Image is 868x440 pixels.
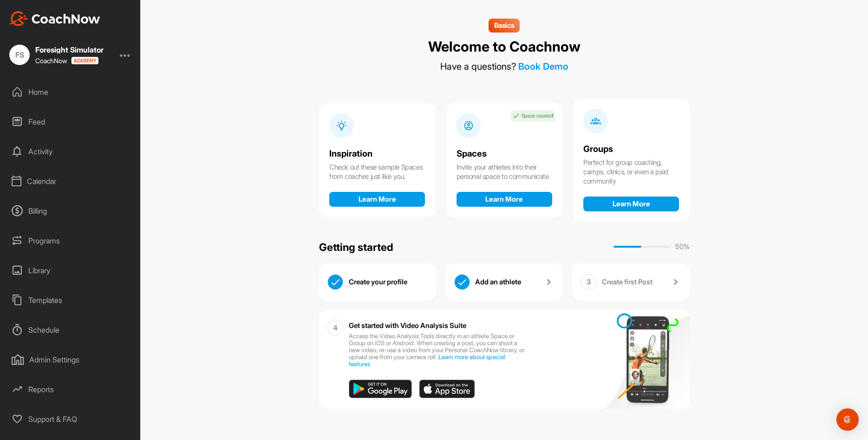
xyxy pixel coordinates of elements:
[512,112,520,119] img: check
[5,170,136,193] div: Calendar
[675,242,690,252] p: 50 %
[583,197,679,211] button: Learn More
[463,120,474,131] img: info
[35,57,98,65] div: CoachNow
[349,380,412,398] img: play_store
[5,378,136,401] div: Reports
[522,112,554,119] p: Space created!
[590,116,601,126] img: info
[428,38,581,56] div: Welcome to Coachnow
[336,120,347,131] img: info
[329,163,425,181] div: Check out these sample Spaces from coaches just like you.
[583,158,679,186] div: Perfect for group coaching, camps, clinics, or even a paid community
[457,163,552,181] div: Invite your athletes into their personal space to communicate
[349,322,466,329] p: Get started with Video Analysis Suite
[5,110,136,133] div: Feed
[9,45,30,65] div: FS
[583,144,679,154] div: Groups
[598,305,690,414] img: mobile-app-design.7dd1a2cf8cf7ef6903d5e1b4fd0f0f15.svg
[457,149,552,159] div: Spaces
[328,275,343,289] img: check
[349,333,527,368] p: Access the Video Analysis Tools directly in an athlete Space or Group on iOS or Android. When cre...
[5,80,136,104] div: Home
[327,320,343,335] div: 4
[329,149,425,159] div: Inspiration
[5,199,136,223] div: Billing
[440,61,568,72] div: Have a questions?
[35,46,104,53] div: Foresight Simulator
[9,11,100,26] img: CoachNow
[5,289,136,312] div: Templates
[419,380,475,398] img: app_store
[581,274,596,290] div: 3
[670,276,681,288] img: arrow
[455,275,470,289] img: check
[518,61,568,72] a: Book Demo
[543,276,554,288] img: arrow
[5,348,136,371] div: Admin Settings
[602,274,681,290] a: Create first Post
[5,140,136,163] div: Activity
[475,277,521,287] p: Add an athlete
[836,408,859,431] div: Open Intercom Messenger
[349,274,428,290] div: Create your profile
[5,407,136,431] div: Support & FAQ
[5,259,136,282] div: Library
[475,274,554,290] a: Add an athlete
[319,239,393,255] div: Getting started
[457,192,552,207] button: Learn More
[349,353,505,368] a: Learn more about special features
[602,277,653,287] p: Create first Post
[489,19,519,33] div: Basics
[329,192,425,207] button: Learn More
[71,57,98,65] img: CoachNow acadmey
[5,318,136,341] div: Schedule
[5,229,136,252] div: Programs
